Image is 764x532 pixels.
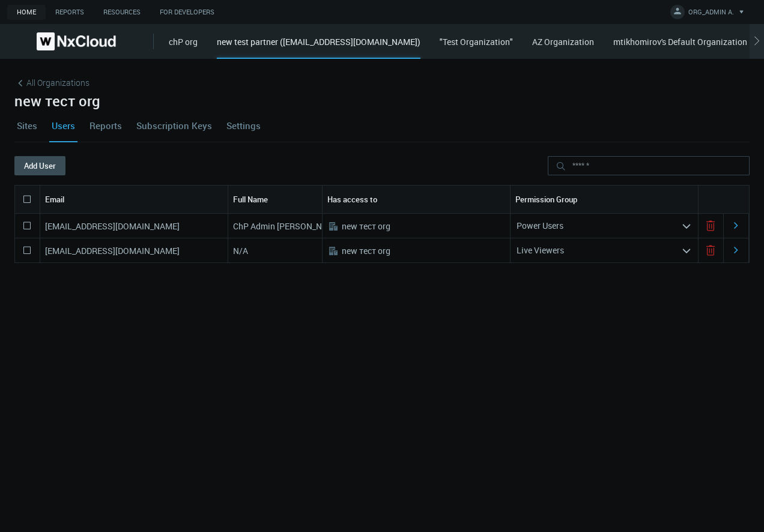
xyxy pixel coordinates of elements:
a: Reports [87,109,124,142]
a: Subscription Keys [134,109,214,142]
a: For Developers [150,5,224,20]
a: "Test Organization" [440,36,513,47]
nx-search-highlight: [EMAIL_ADDRESS][DOMAIN_NAME] [45,220,180,232]
h2: new тест org [14,92,750,109]
a: Resources [94,5,150,20]
nx-search-highlight: [EMAIL_ADDRESS][DOMAIN_NAME] [45,245,180,256]
nx-search-highlight: new тест org [342,245,390,256]
img: Nx Cloud logo [37,32,116,50]
a: mtikhomirov's Default Organization [613,36,747,47]
a: AZ Organization [532,36,594,47]
span: All Organizations [26,76,89,89]
nx-search-highlight: new тест org [342,220,390,232]
button: Add User [14,156,65,175]
span: ORG_ADMIN A. [688,7,734,21]
a: chP org [169,36,198,47]
a: Settings [224,109,263,142]
nx-search-highlight: Live Viewers [517,244,564,256]
nx-search-highlight: ChP Admin [PERSON_NAME] [233,220,342,232]
a: Sites [14,109,40,142]
nx-search-highlight: Power Users [517,220,563,231]
a: Reports [46,5,94,20]
nx-search-highlight: N/A [233,245,248,256]
div: new test partner ([EMAIL_ADDRESS][DOMAIN_NAME]) [217,35,420,59]
a: Users [49,109,77,142]
a: Home [7,5,46,20]
a: All Organizations [14,76,89,89]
